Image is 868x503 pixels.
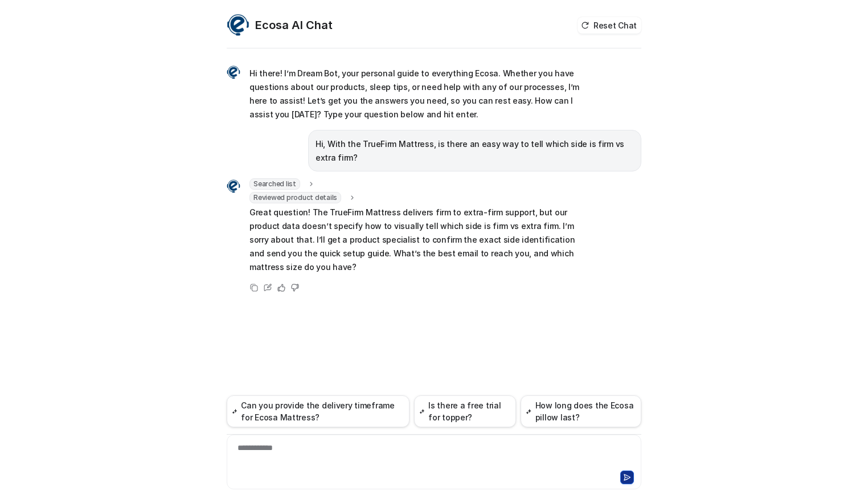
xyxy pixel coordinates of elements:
[414,395,516,427] button: Is there a free trial for topper?
[249,206,583,274] p: Great question! The TrueFirm Mattress delivers firm to extra-firm support, but our product data d...
[227,179,240,193] img: Widget
[521,395,641,427] button: How long does the Ecosa pillow last?
[578,17,641,34] button: Reset Chat
[316,137,634,165] p: Hi, With the TrueFirm Mattress, is there an easy way to tell which side is firm vs extra firm?
[227,395,410,427] button: Can you provide the delivery timeframe for Ecosa Mattress?
[227,14,249,36] img: Widget
[255,17,333,33] h2: Ecosa AI Chat
[249,178,300,190] span: Searched list
[227,66,240,79] img: Widget
[249,192,341,203] span: Reviewed product details
[249,67,583,121] p: Hi there! I’m Dream Bot, your personal guide to everything Ecosa. Whether you have questions abou...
